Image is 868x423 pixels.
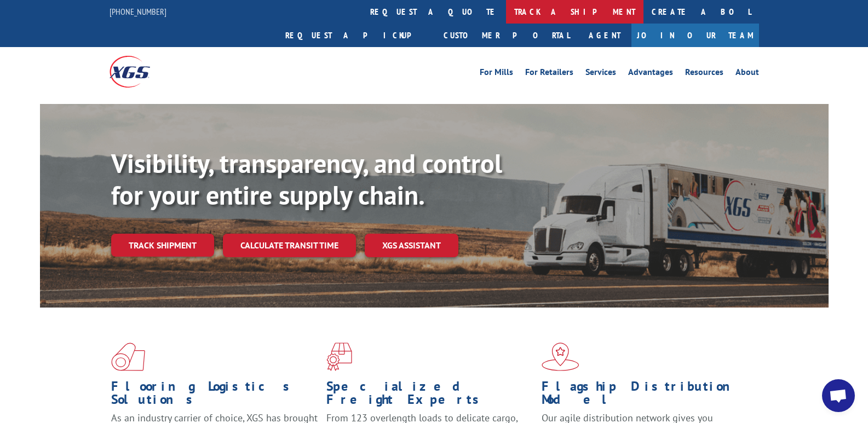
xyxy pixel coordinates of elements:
[111,146,502,212] b: Visibility, transparency, and control for your entire supply chain.
[326,343,352,371] img: xgs-icon-focused-on-flooring-red
[435,24,578,47] a: Customer Portal
[223,234,356,257] a: Calculate transit time
[111,234,214,257] a: Track shipment
[525,68,573,80] a: For Retailers
[365,234,458,257] a: XGS ASSISTANT
[326,380,533,412] h1: Specialized Freight Experts
[631,24,759,47] a: Join Our Team
[542,380,749,412] h1: Flagship Distribution Model
[628,68,673,80] a: Advantages
[685,68,723,80] a: Resources
[111,380,318,412] h1: Flooring Logistics Solutions
[277,24,435,47] a: Request a pickup
[110,6,166,17] a: [PHONE_NUMBER]
[822,379,855,412] div: Open chat
[735,68,759,80] a: About
[542,343,579,371] img: xgs-icon-flagship-distribution-model-red
[585,68,616,80] a: Services
[480,68,513,80] a: For Mills
[578,24,631,47] a: Agent
[111,343,145,371] img: xgs-icon-total-supply-chain-intelligence-red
